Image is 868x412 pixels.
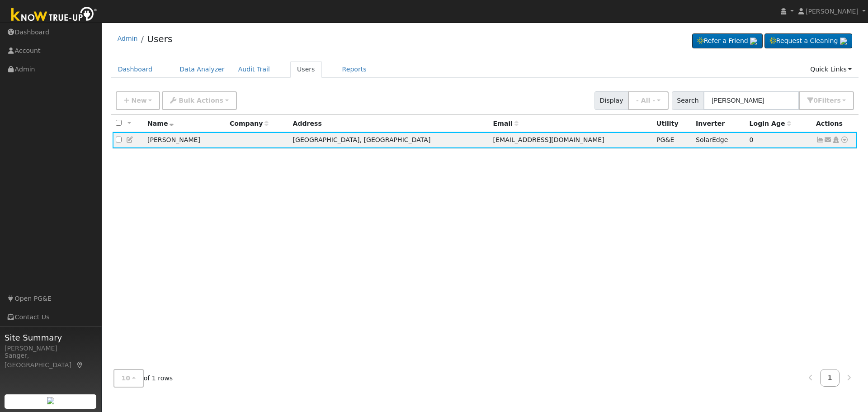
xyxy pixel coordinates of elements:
td: [GEOGRAPHIC_DATA], [GEOGRAPHIC_DATA] [290,132,490,149]
a: Login As [832,136,840,143]
span: Filter [818,97,841,104]
span: s [837,97,840,104]
a: Request a Cleaning [764,33,852,49]
a: Show Graph [816,136,824,143]
a: Other actions [840,135,849,145]
a: agrobinson1986@gmail.com [824,135,832,145]
img: retrieve [750,38,757,45]
img: retrieve [840,38,847,45]
span: [PERSON_NAME] [806,8,859,15]
div: Sanger, [GEOGRAPHIC_DATA] [5,351,97,370]
a: Data Analyzer [173,61,231,78]
span: Display [594,91,628,110]
a: Users [147,33,172,44]
a: Admin [118,35,138,42]
div: Inverter [696,119,743,128]
button: New [116,91,160,110]
span: Email [493,120,519,127]
a: Map [76,361,84,369]
span: Site Summary [5,331,97,344]
a: Audit Trail [231,61,277,78]
span: [EMAIL_ADDRESS][DOMAIN_NAME] [493,136,604,143]
div: [PERSON_NAME] [5,344,97,353]
td: [PERSON_NAME] [144,132,226,149]
div: Actions [816,119,854,128]
button: 0Filters [799,91,854,110]
button: 10 [113,369,144,388]
img: retrieve [47,397,54,404]
span: PG&E [656,136,674,143]
a: Quick Links [803,61,859,78]
span: New [131,97,146,104]
span: Bulk Actions [179,97,223,104]
a: Reports [335,61,373,78]
span: Search [672,91,704,110]
span: Name [147,120,174,127]
span: 10 [122,374,131,382]
span: SolarEdge [696,136,728,143]
a: Dashboard [111,61,160,78]
img: Know True-Up [7,5,102,25]
div: Address [293,119,487,128]
button: Bulk Actions [162,91,236,110]
a: Refer a Friend [692,33,763,49]
a: 1 [820,369,840,387]
a: Users [290,61,322,78]
span: Days since last login [750,120,791,127]
input: Search [703,91,799,110]
span: 08/13/2025 4:25:55 PM [750,136,754,143]
button: - All - [628,91,669,110]
div: Utility [656,119,689,128]
a: Edit User [126,136,134,143]
span: Company name [230,120,269,127]
span: of 1 rows [113,369,173,388]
